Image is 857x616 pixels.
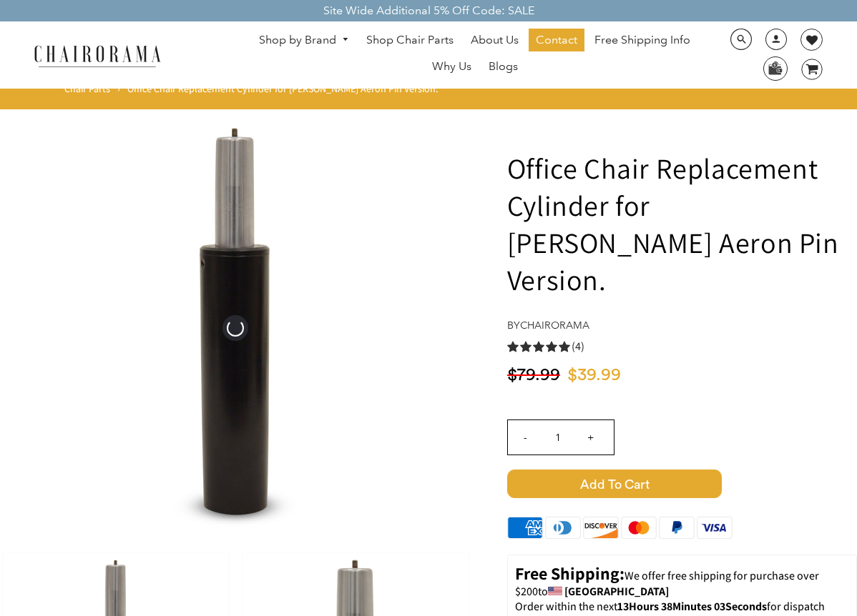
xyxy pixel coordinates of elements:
nav: DesktopNavigation [230,29,720,81]
span: Contact [536,33,577,48]
span: $79.99 [507,367,560,384]
strong: Free Shipping: [515,562,625,585]
nav: breadcrumbs [64,82,444,102]
h1: Office Chair Replacement Cylinder for [PERSON_NAME] Aeron Pin Version. [507,149,857,298]
button: Add to Cart [507,470,857,498]
a: 5.0 rating (4 votes) [507,339,857,354]
span: We offer free shipping for purchase over $200 [515,568,821,599]
span: (4) [572,339,584,354]
input: - [508,420,542,454]
img: WhatsApp_Image_2024-07-12_at_16.23.01.webp [764,57,786,79]
img: Office Chair Replacement Cylinder for Herman Miller Aeron Pin Version. - chairorama [21,114,450,542]
span: $39.99 [567,367,621,384]
span: Free Shipping Info [594,33,690,48]
a: About Us [464,29,526,51]
a: chairorama [520,319,589,332]
a: Free Shipping Info [587,29,697,51]
a: Office Chair Replacement Cylinder for Herman Miller Aeron Pin Version. - chairorama [21,319,450,334]
p: to [515,562,849,600]
span: Shop Chair Parts [366,33,454,48]
a: Shop Chair Parts [359,29,461,51]
a: Why Us [425,55,479,78]
span: About Us [471,33,519,48]
input: + [574,420,608,454]
a: Contact [529,29,584,51]
span: Why Us [432,59,471,74]
a: Shop by Brand [252,29,356,51]
span: Blogs [489,59,518,74]
img: chairorama [26,43,169,68]
span: 13Hours 38Minutes 03Seconds [617,599,767,614]
strong: [GEOGRAPHIC_DATA] [564,584,669,599]
span: Add to Cart [507,470,722,498]
a: Blogs [481,55,525,78]
h4: by [507,319,857,332]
